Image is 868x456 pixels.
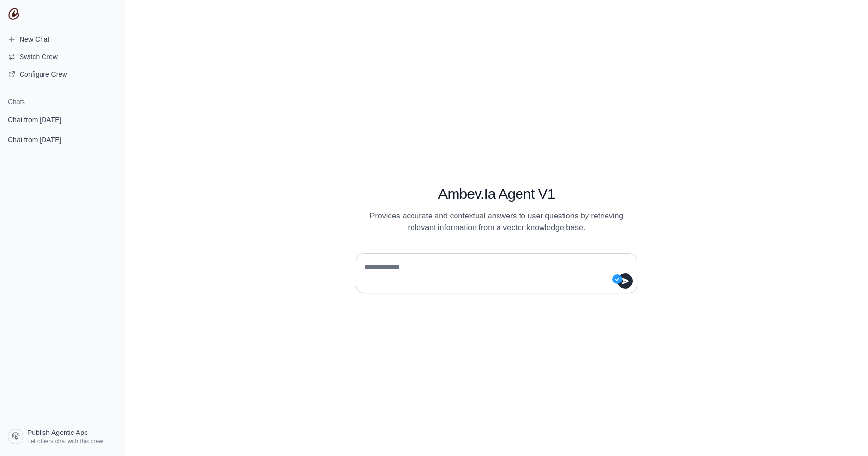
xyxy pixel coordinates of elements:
[20,34,49,44] span: New Chat
[27,437,103,445] span: Let others chat with this crew
[356,210,637,234] p: Provides accurate and contextual answers to user questions by retrieving relevant information fro...
[8,115,61,125] span: Chat from [DATE]
[27,428,88,437] span: Publish Agentic App
[4,66,121,82] a: Configure Crew
[20,52,58,62] span: Switch Crew
[8,8,20,20] img: CrewAI Logo
[4,31,121,47] a: New Chat
[8,135,61,145] span: Chat from [DATE]
[4,425,121,448] a: Publish Agentic App Let others chat with this crew
[20,69,67,79] span: Configure Crew
[4,130,121,149] a: Chat from [DATE]
[4,49,121,65] button: Switch Crew
[4,110,121,129] a: Chat from [DATE]
[356,185,637,203] h1: Ambev.Ia Agent V1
